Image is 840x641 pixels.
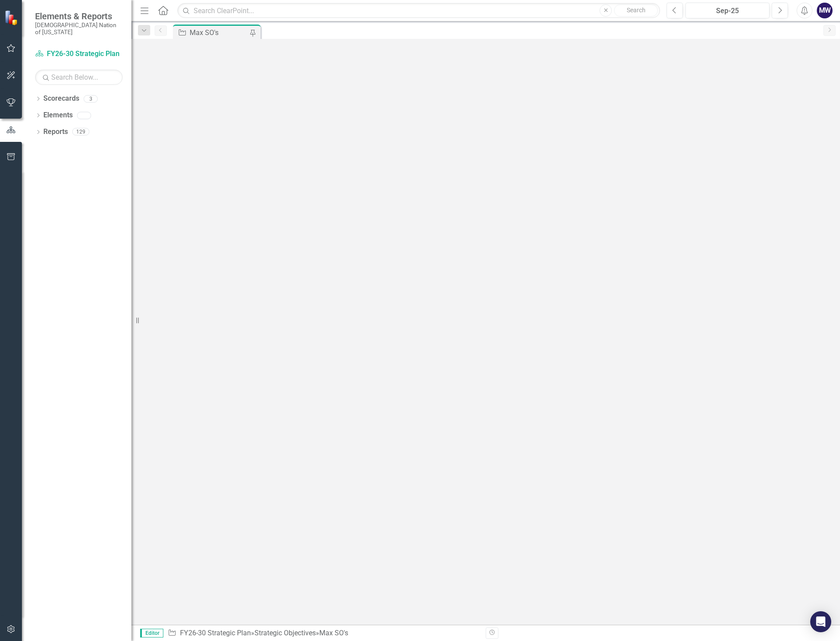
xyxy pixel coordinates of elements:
[614,4,658,17] button: Search
[688,6,766,16] div: Sep-25
[817,3,833,18] button: MW
[35,21,123,36] small: [DEMOGRAPHIC_DATA] Nation of [US_STATE]
[43,110,73,120] a: Elements
[810,611,831,632] div: Open Intercom Messenger
[35,49,123,59] a: FY26-30 Strategic Plan
[35,11,123,21] span: Elements & Reports
[43,127,68,137] a: Reports
[177,3,660,18] input: Search ClearPoint...
[4,9,20,26] img: ClearPoint Strategy
[627,7,646,14] span: Search
[180,629,251,637] a: FY26-30 Strategic Plan
[685,3,769,18] button: Sep-25
[319,629,348,637] div: Max SO's
[35,70,123,85] input: Search Below...
[72,128,89,136] div: 129
[190,27,247,38] div: Max SO's
[43,94,79,104] a: Scorecards
[84,95,98,102] div: 3
[140,629,163,637] span: Editor
[254,629,316,637] a: Strategic Objectives
[168,628,479,638] div: » »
